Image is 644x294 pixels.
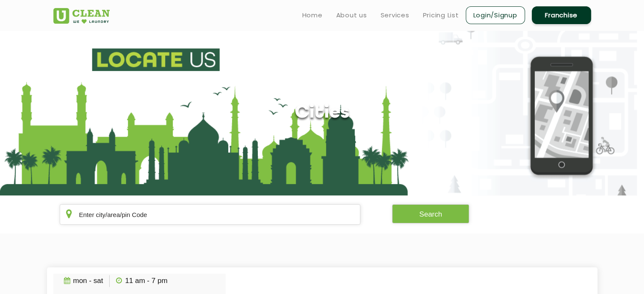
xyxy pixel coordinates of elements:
[116,275,167,287] p: 11 AM - 7 PM
[295,102,349,124] h1: Cities
[466,6,525,24] a: Login/Signup
[60,204,361,225] input: Enter city/area/pin Code
[423,10,459,20] a: Pricing List
[64,275,103,287] p: Mon - Sat
[392,204,469,223] button: Search
[336,10,367,20] a: About us
[302,10,323,20] a: Home
[532,6,591,24] a: Franchise
[381,10,409,20] a: Services
[53,8,110,24] img: UClean Laundry and Dry Cleaning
